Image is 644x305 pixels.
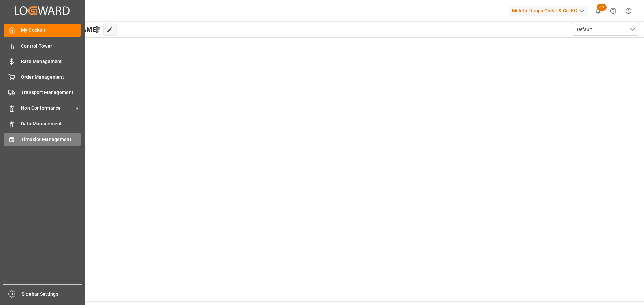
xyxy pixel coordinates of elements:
a: Timeslot Management [4,133,81,146]
div: Melitta Europa GmbH & Co. KG [509,6,588,16]
span: Sidebar Settings [22,291,82,298]
span: Rate Management [21,58,81,65]
span: Order Management [21,74,81,81]
a: Rate Management [4,55,81,68]
span: Hello [PERSON_NAME]! [28,23,100,36]
span: Default [577,26,592,33]
span: Timeslot Management [21,136,81,143]
a: Control Tower [4,39,81,52]
button: Melitta Europa GmbH & Co. KG [509,4,591,17]
a: Data Management [4,117,81,130]
span: My Cockpit [21,27,81,34]
button: show 100 new notifications [591,3,606,18]
span: Data Management [21,120,81,127]
span: Control Tower [21,43,81,50]
a: Transport Management [4,86,81,99]
span: 99+ [597,4,607,11]
button: Help Center [606,3,621,18]
span: Non Conformance [21,105,74,112]
a: Order Management [4,70,81,83]
span: Transport Management [21,89,81,96]
a: My Cockpit [4,24,81,37]
button: open menu [572,23,639,36]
